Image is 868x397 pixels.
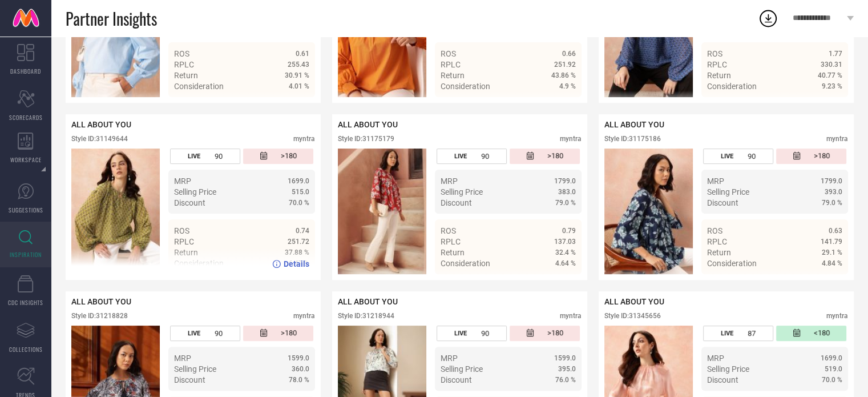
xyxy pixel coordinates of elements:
[441,226,456,235] span: ROS
[288,177,309,185] span: 1699.0
[174,177,191,186] span: MRP
[71,120,131,129] span: ALL ABOUT YOU
[721,153,733,160] span: LIVE
[289,82,309,90] span: 4.01 %
[707,259,757,268] span: Consideration
[822,199,842,207] span: 79.0 %
[562,227,576,235] span: 0.79
[441,248,465,257] span: Return
[554,61,576,69] span: 251.92
[547,151,563,161] span: >180
[170,149,240,164] div: Number of days the style has been live on the platform
[562,50,576,58] span: 0.66
[338,135,394,143] div: Style ID: 31175179
[174,82,224,91] span: Consideration
[555,199,576,207] span: 79.0 %
[707,49,722,58] span: ROS
[441,237,461,246] span: RPLC
[292,188,309,196] span: 515.0
[170,326,240,341] div: Number of days the style has been live on the platform
[188,153,200,160] span: LIVE
[338,297,398,306] span: ALL ABOUT YOU
[284,259,309,268] span: Details
[243,326,313,341] div: Number of days since the style was first listed on the platform
[215,329,223,338] span: 90
[547,328,563,338] span: >180
[707,248,731,257] span: Return
[71,312,128,320] div: Style ID: 31218828
[338,312,394,320] div: Style ID: 31218944
[814,328,830,338] span: <180
[454,330,467,337] span: LIVE
[554,238,576,246] span: 137.03
[284,102,309,111] span: Details
[805,279,842,288] a: Details
[814,151,830,161] span: >180
[817,279,842,288] span: Details
[559,82,576,90] span: 4.9 %
[66,7,157,30] span: Partner Insights
[441,259,490,268] span: Consideration
[707,187,749,197] span: Selling Price
[707,71,731,80] span: Return
[539,279,576,288] a: Details
[441,49,456,58] span: ROS
[560,135,582,143] div: myntra
[338,149,426,274] div: Click to view image
[285,71,309,79] span: 30.91 %
[707,226,722,235] span: ROS
[707,82,757,91] span: Consideration
[829,50,842,58] span: 1.77
[174,226,189,235] span: ROS
[9,113,43,122] span: SCORECARDS
[10,155,42,164] span: WORKSPACE
[9,345,43,354] span: COLLECTIONS
[288,354,309,362] span: 1599.0
[550,279,576,288] span: Details
[821,61,842,69] span: 330.31
[288,61,309,69] span: 255.43
[510,326,580,341] div: Number of days since the style was first listed on the platform
[826,135,848,143] div: myntra
[296,227,309,235] span: 0.74
[551,71,576,79] span: 43.86 %
[71,297,131,306] span: ALL ABOUT YOU
[776,149,846,164] div: Number of days since the style was first listed on the platform
[338,149,426,274] img: Style preview image
[707,354,724,363] span: MRP
[441,354,458,363] span: MRP
[560,312,582,320] div: myntra
[703,149,773,164] div: Number of days the style has been live on the platform
[554,354,576,362] span: 1599.0
[604,135,661,143] div: Style ID: 31175186
[174,71,198,80] span: Return
[338,120,398,129] span: ALL ABOUT YOU
[821,238,842,246] span: 141.79
[441,187,483,197] span: Selling Price
[829,227,842,235] span: 0.63
[441,364,483,374] span: Selling Price
[822,82,842,90] span: 9.23 %
[707,364,749,374] span: Selling Price
[174,375,205,384] span: Discount
[293,135,315,143] div: myntra
[558,188,576,196] span: 383.0
[437,326,507,341] div: Number of days the style has been live on the platform
[822,259,842,267] span: 4.84 %
[707,237,727,246] span: RPLC
[174,364,216,374] span: Selling Price
[174,49,189,58] span: ROS
[71,149,160,274] div: Click to view image
[10,67,41,75] span: DASHBOARD
[441,82,490,91] span: Consideration
[604,149,693,274] img: Style preview image
[748,152,756,161] span: 90
[281,151,297,161] span: >180
[281,328,297,338] span: >180
[555,376,576,384] span: 76.0 %
[604,120,664,129] span: ALL ABOUT YOU
[174,187,216,197] span: Selling Price
[707,60,727,69] span: RPLC
[174,60,194,69] span: RPLC
[703,326,773,341] div: Number of days the style has been live on the platform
